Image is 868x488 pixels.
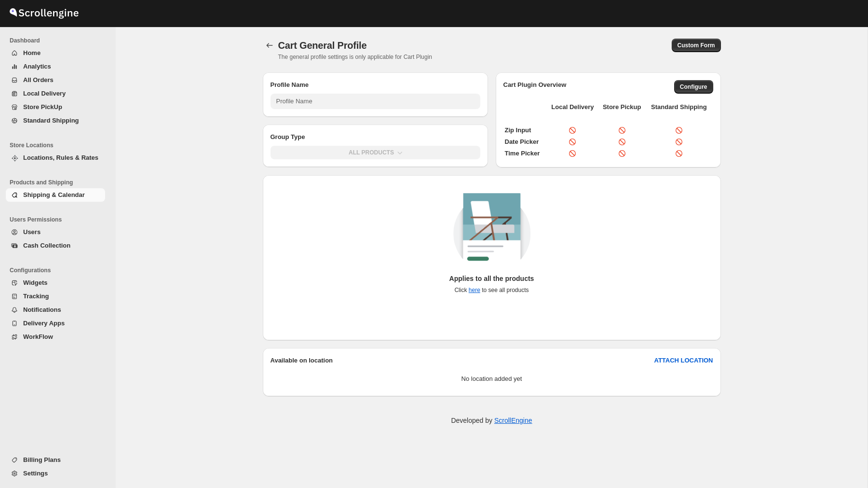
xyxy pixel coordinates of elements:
[6,330,105,344] button: WorkFlow
[23,63,51,70] span: Analytics
[6,46,105,60] button: Home
[278,53,546,61] p: The general profile settings is only applicable for Cart Plugin
[278,40,367,51] span: Cart General Profile
[494,417,532,424] a: ScrollEngine
[6,290,105,303] button: Tracking
[6,239,105,252] button: Cash Collection
[551,102,594,112] span: Local Delivery
[23,456,61,463] span: Billing Plans
[10,37,109,44] span: Dashboard
[271,94,480,109] input: Profile Name
[23,117,79,124] span: Standard Shipping
[6,188,105,202] button: Shipping & Calendar
[505,150,540,157] b: Time Picker
[10,179,109,186] span: Products and Shipping
[6,225,105,239] button: Users
[503,81,567,88] b: Cart Plugin Overview
[23,279,47,286] span: Widgets
[23,293,49,300] span: Tracking
[10,216,109,223] span: Users Permissions
[674,80,713,94] button: Configure
[271,132,480,142] h2: Group Type
[263,39,276,52] button: Back
[648,353,719,368] button: ATTACH LOCATION
[454,287,529,293] span: Click to see all products
[449,274,534,283] p: Applies to all the products
[6,73,105,87] button: All Orders
[678,42,715,49] span: Custom Form
[10,141,109,149] span: Store Locations
[23,333,53,340] span: WorkFlow
[6,467,105,480] button: Settings
[23,320,65,327] span: Delivery Apps
[6,60,105,73] button: Analytics
[680,83,707,91] span: Configure
[23,90,66,97] span: Local Delivery
[6,317,105,330] button: Delivery Apps
[23,76,54,84] span: All Orders
[505,138,539,145] b: Date Picker
[603,102,641,112] span: Store Pickup
[23,49,41,56] span: Home
[654,357,713,364] b: ATTACH LOCATION
[23,103,62,111] span: Store PickUp
[23,154,98,161] span: Locations, Rules & Rates
[271,369,713,389] div: No location added yet
[651,102,707,112] span: Standard Shipping
[23,242,70,249] span: Cash Collection
[451,416,532,425] p: Developed by
[469,287,480,293] a: here
[505,126,531,134] b: Zip Input
[23,228,41,236] span: Users
[6,151,105,165] button: Locations, Rules & Rates
[6,453,105,467] button: Billing Plans
[23,306,61,313] span: Notifications
[672,39,721,52] button: Custom Form
[23,470,48,477] span: Settings
[271,356,333,365] h2: Available on location
[23,191,85,198] span: Shipping & Calendar
[271,80,480,90] h2: Profile Name
[10,266,109,274] span: Configurations
[6,276,105,290] button: Widgets
[6,303,105,317] button: Notifications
